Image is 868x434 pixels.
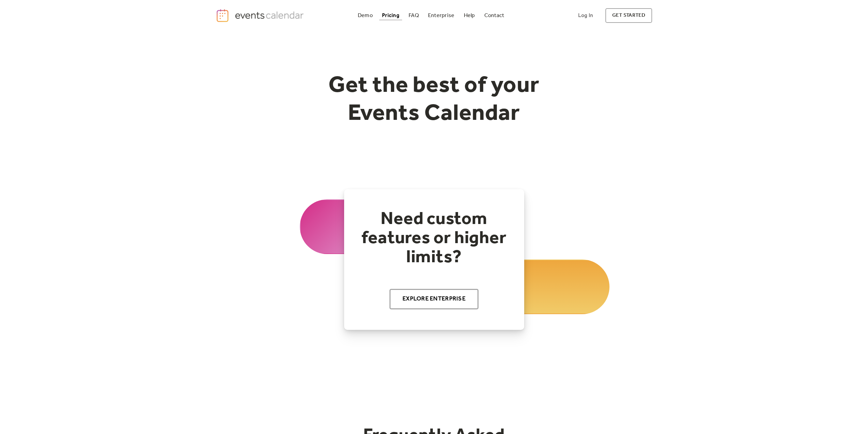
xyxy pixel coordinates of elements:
[482,11,507,20] a: Contact
[379,11,402,20] a: Pricing
[406,11,422,20] a: FAQ
[358,14,373,17] div: Demo
[425,11,457,20] a: Enterprise
[571,8,600,23] a: Log In
[464,14,475,17] div: Help
[382,14,399,17] div: Pricing
[409,14,419,17] div: FAQ
[355,11,376,20] a: Demo
[358,210,511,267] h2: Need custom features or higher limits?
[461,11,478,20] a: Help
[389,289,479,309] a: Explore Enterprise
[303,72,565,128] h1: Get the best of your Events Calendar
[605,8,652,23] a: get started
[484,14,504,17] div: Contact
[428,14,454,17] div: Enterprise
